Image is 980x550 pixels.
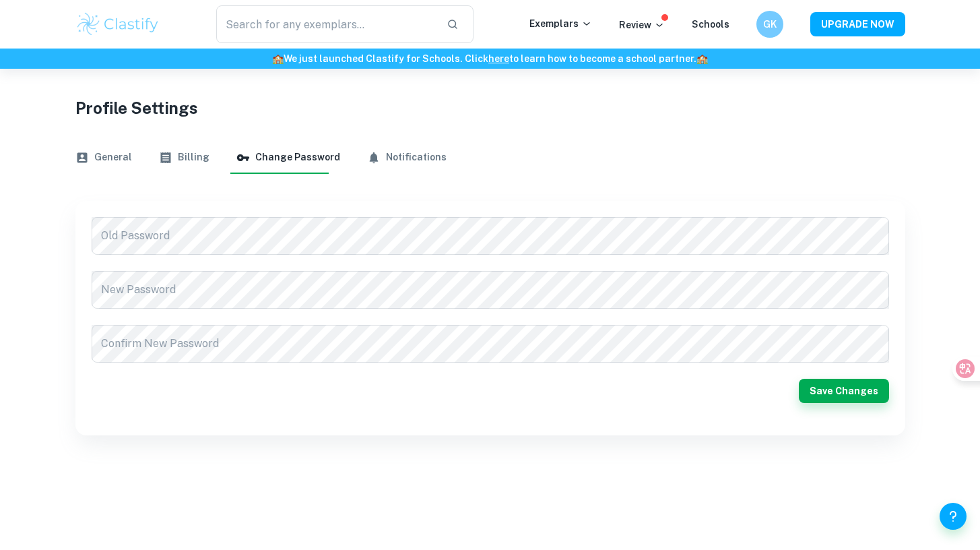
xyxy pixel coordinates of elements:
button: Change Password [236,142,340,174]
p: Review [619,18,665,32]
p: Exemplars [529,16,592,31]
input: Search for any exemplars... [216,5,436,43]
button: Billing [159,142,209,174]
button: General [75,142,132,174]
button: Notifications [367,142,447,174]
button: Save Changes [799,379,889,403]
h1: Profile Settings [75,96,905,120]
span: 🏫 [272,53,284,64]
a: Schools [692,19,729,30]
span: 🏫 [696,53,708,64]
a: here [488,53,509,64]
h6: We just launched Clastify for Schools. Click to learn how to become a school partner. [3,51,977,66]
button: UPGRADE NOW [810,12,905,36]
button: GK [756,11,783,38]
img: Clastify logo [75,11,161,38]
button: Help and Feedback [940,503,967,530]
h6: GK [762,17,777,32]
